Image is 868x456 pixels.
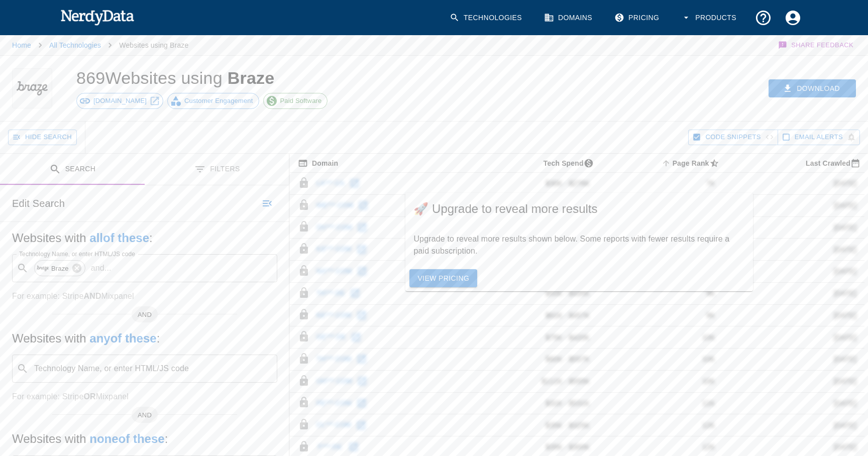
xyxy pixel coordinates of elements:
[8,130,77,145] button: Hide Search
[12,391,277,403] p: For example: Stripe Mixpanel
[49,41,101,49] a: All Technologies
[132,410,158,420] span: AND
[88,96,152,106] span: [DOMAIN_NAME]
[89,432,164,445] b: none of these
[778,130,860,145] button: Get email alerts with newly found website results. Click to enable.
[530,157,598,169] span: The estimated minimum and maximum annual tech spend each webpage has, based on the free, freemium...
[83,292,101,300] b: AND
[705,132,761,143] span: Hide Code Snippets
[179,96,259,106] span: Customer Engagement
[34,260,85,276] div: Braze
[793,157,864,169] span: Most recent date this website was successfully crawled
[19,250,135,258] label: Technology Name, or enter HTML/JS code
[76,68,274,87] h1: 869 Websites using
[228,68,275,87] span: Braze
[46,263,74,274] span: Braze
[778,3,808,33] button: Account Settings
[12,290,277,302] p: For example: Stripe Mixpanel
[777,35,856,55] button: Share Feedback
[538,3,600,33] a: Domains
[675,3,744,33] button: Products
[145,154,289,185] button: Filters
[275,96,328,106] span: Paid Software
[444,3,530,33] a: Technologies
[12,41,31,49] a: Home
[608,3,667,33] a: Pricing
[87,262,116,274] p: and ...
[413,233,744,257] p: Upgrade to reveal more results shown below. Some reports with fewer results require a paid subscr...
[60,7,134,27] img: NerdyData.com
[83,392,95,401] b: OR
[748,3,778,33] button: Support and Documentation
[413,201,744,217] span: 🚀 Upgrade to reveal more results
[12,230,277,246] h5: Websites with :
[12,330,277,347] h5: Websites with :
[769,79,856,98] button: Download
[167,93,259,109] a: Customer Engagement
[298,157,338,169] span: The registered domain name (i.e. "nerdydata.com").
[12,35,188,55] nav: breadcrumb
[132,310,158,320] span: AND
[660,157,723,169] span: A page popularity ranking based on a domain's backlinks. Smaller numbers signal more popular doma...
[795,132,843,143] span: Get email alerts with newly found website results. Click to enable.
[119,40,188,50] p: Websites using Braze
[12,431,277,447] h5: Websites with :
[12,195,65,211] h6: Edit Search
[89,331,156,345] b: any of these
[17,68,48,108] img: Braze logo
[688,130,778,145] button: Hide Code Snippets
[76,93,163,109] a: [DOMAIN_NAME]
[409,269,477,288] a: View Pricing
[89,231,149,245] b: all of these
